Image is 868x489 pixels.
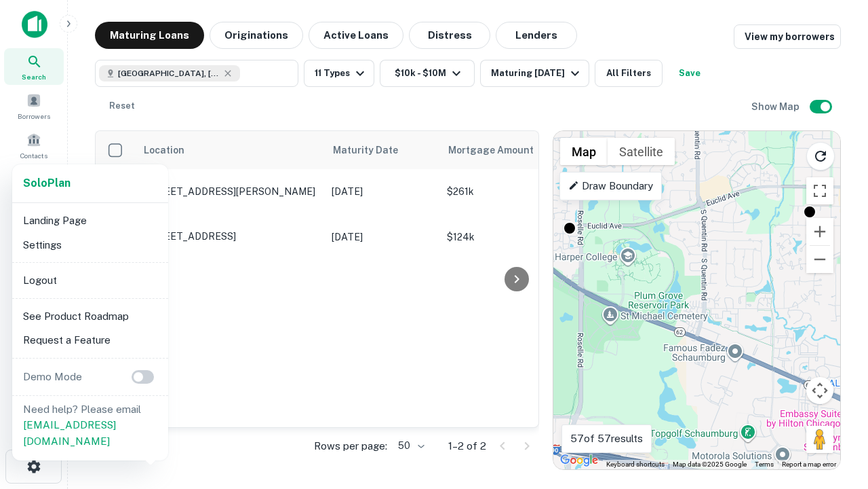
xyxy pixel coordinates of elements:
li: Landing Page [18,209,163,233]
p: Need help? Please email [23,401,157,450]
li: Request a Feature [18,328,163,352]
p: Demo Mode [18,369,87,385]
iframe: Chat Widget [800,337,868,402]
li: Settings [18,233,163,257]
li: See Product Roadmap [18,304,163,329]
strong: Solo Plan [23,177,71,189]
a: SoloPlan [23,175,71,192]
a: [EMAIL_ADDRESS][DOMAIN_NAME] [23,419,116,447]
li: Logout [18,268,163,293]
